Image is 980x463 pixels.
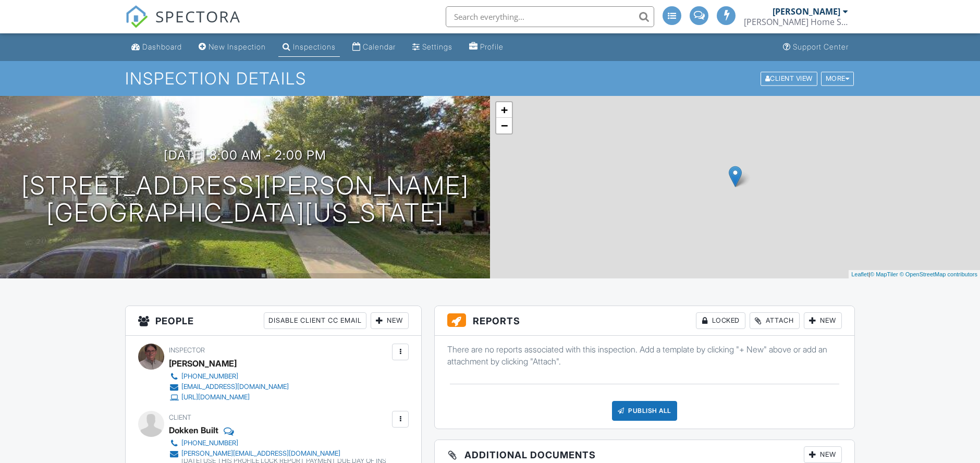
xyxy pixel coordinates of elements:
h3: People [126,306,421,336]
a: Zoom out [496,118,512,133]
a: Dashboard [127,38,186,57]
div: Inspections [293,42,336,51]
h3: [DATE] 8:00 am - 2:00 pm [164,148,326,162]
div: Publish All [612,401,677,421]
div: Dokken Built [169,422,218,438]
a: Calendar [348,38,400,57]
a: [PHONE_NUMBER] [169,438,389,448]
div: [PERSON_NAME][EMAIL_ADDRESS][DOMAIN_NAME] [181,449,340,458]
h3: Reports [435,306,854,336]
input: Search everything... [446,6,654,27]
a: New Inspection [194,38,270,57]
div: [PERSON_NAME] [169,356,237,371]
div: | [849,270,980,279]
a: © MapTiler [870,271,898,277]
div: Scott Home Services, LLC [744,17,848,27]
div: Locked [696,312,745,329]
a: [EMAIL_ADDRESS][DOMAIN_NAME] [169,382,289,392]
span: Client [169,413,191,421]
div: More [821,71,854,86]
div: New [804,446,842,463]
a: Inspections [278,38,340,57]
div: Support Center [793,42,849,51]
div: Dashboard [142,42,182,51]
a: Zoom in [496,102,512,118]
a: [PHONE_NUMBER] [169,371,289,382]
a: [PERSON_NAME][EMAIL_ADDRESS][DOMAIN_NAME] [169,448,389,459]
div: Settings [422,42,452,51]
a: Profile [465,38,508,57]
div: [URL][DOMAIN_NAME] [181,393,250,401]
p: There are no reports associated with this inspection. Add a template by clicking "+ New" above or... [447,344,842,367]
a: Client View [759,74,820,82]
a: © OpenStreetMap contributors [900,271,977,277]
div: [PERSON_NAME] [773,6,840,17]
h1: Inspection Details [125,69,855,88]
a: SPECTORA [125,14,241,36]
div: Attach [750,312,800,329]
div: [EMAIL_ADDRESS][DOMAIN_NAME] [181,383,289,391]
span: Inspector [169,346,205,354]
div: Disable Client CC Email [264,312,366,329]
a: Support Center [779,38,853,57]
span: SPECTORA [155,5,241,27]
a: Leaflet [851,271,868,277]
div: New [371,312,409,329]
div: Client View [761,71,817,86]
div: New [804,312,842,329]
img: The Best Home Inspection Software - Spectora [125,5,148,28]
a: [URL][DOMAIN_NAME] [169,392,289,403]
a: Settings [408,38,457,57]
div: [PHONE_NUMBER] [181,439,238,447]
div: Profile [480,42,504,51]
div: Calendar [363,42,396,51]
h1: [STREET_ADDRESS][PERSON_NAME] [GEOGRAPHIC_DATA][US_STATE] [21,172,469,227]
div: New Inspection [209,42,266,51]
div: [PHONE_NUMBER] [181,372,238,381]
